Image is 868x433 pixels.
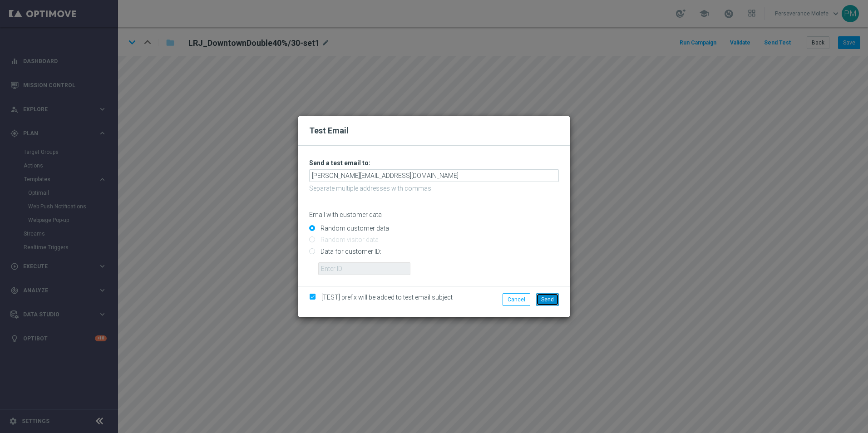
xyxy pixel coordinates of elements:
[309,125,559,136] h2: Test Email
[309,211,559,219] p: Email with customer data
[503,293,530,306] button: Cancel
[536,293,559,306] button: Send
[309,159,559,167] h3: Send a test email to:
[309,184,559,192] p: Separate multiple addresses with commas
[318,224,389,232] label: Random customer data
[541,296,554,303] span: Send
[318,262,410,275] input: Enter ID
[321,294,453,301] span: [TEST] prefix will be added to test email subject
